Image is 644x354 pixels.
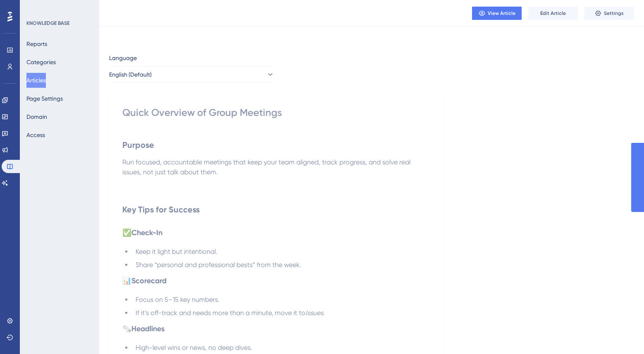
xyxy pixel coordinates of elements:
strong: Key Tips for Success [122,205,200,214]
span: Run focused, accountable meetings that keep your team aligned, track progress, and solve real iss... [122,158,412,176]
span: Settings [604,10,624,17]
span: ✅ [122,228,131,237]
span: Keep it light but intentional. [136,248,217,255]
button: Reports [26,36,47,51]
strong: Headlines [131,324,165,333]
span: Edit Article [540,10,566,17]
span: 📊 [122,276,131,285]
iframe: UserGuiding AI Assistant Launcher [609,321,634,346]
strong: Check-In [131,228,162,237]
button: Domain [26,109,47,124]
span: Focus on 5–15 key numbers. [136,296,219,303]
button: Access [26,128,45,142]
button: Page Settings [26,91,63,106]
div: KNOWLEDGE BASE [26,20,69,26]
strong: Scorecard [131,276,167,285]
button: Settings [584,7,634,20]
span: Language [109,53,137,63]
span: 🗞️ [122,324,131,333]
button: Edit Article [528,7,578,20]
button: Articles [26,73,46,88]
span: If it’s off-track and needs more than a minute, move it to [136,309,305,317]
span: . [323,309,325,317]
button: English (Default) [109,66,274,83]
em: Issues [305,309,323,317]
button: Categories [26,55,56,70]
span: English (Default) [109,70,152,79]
div: Quick Overview of Group Meetings [122,106,430,119]
span: High-level wins or news, no deep dives. [136,344,252,352]
span: View Article [488,10,515,17]
strong: Purpose [122,140,154,150]
button: View Article [472,7,522,20]
span: Share “personal and professional bests” from the week. [136,261,301,269]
